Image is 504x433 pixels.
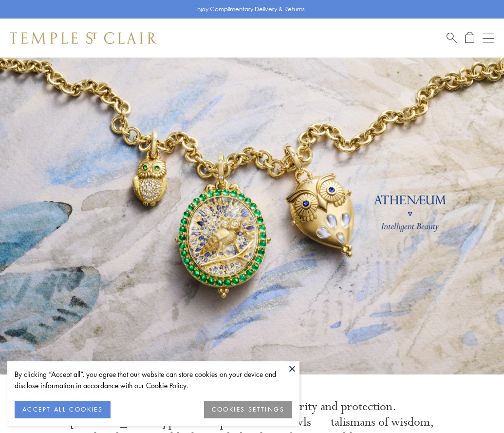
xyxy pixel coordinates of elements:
[483,32,494,44] button: Open navigation
[15,401,111,418] button: ACCEPT ALL COOKIES
[194,4,305,14] p: Enjoy Complimentary Delivery & Returns
[465,32,474,44] a: Open Shopping Bag
[10,32,157,44] img: Temple St. Clair
[204,401,292,418] button: COOKIES SETTINGS
[447,32,457,44] a: Search
[15,369,292,391] div: By clicking “Accept all”, you agree that our website can store cookies on your device and disclos...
